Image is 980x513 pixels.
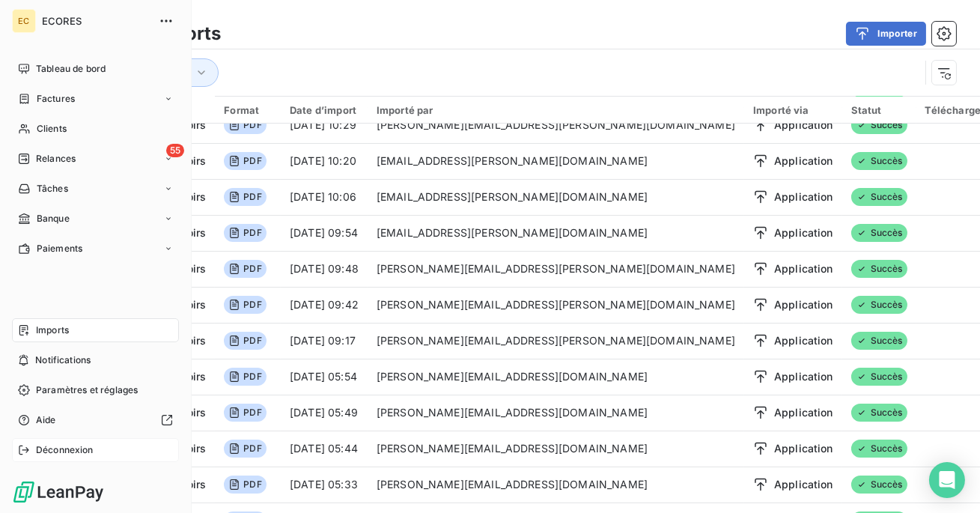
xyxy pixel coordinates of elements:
button: Importer [846,22,926,46]
td: [DATE] 09:17 [281,323,368,359]
span: PDF [224,152,266,170]
span: PDF [224,404,266,422]
span: Relances [36,152,76,166]
span: Succès [851,224,907,242]
span: Application [774,189,833,204]
span: Application [774,118,833,133]
td: [PERSON_NAME][EMAIL_ADDRESS][PERSON_NAME][DOMAIN_NAME] [368,107,744,143]
div: Importé par [377,104,735,116]
span: Succès [851,260,907,278]
td: [PERSON_NAME][EMAIL_ADDRESS][PERSON_NAME][DOMAIN_NAME] [368,287,744,323]
td: [EMAIL_ADDRESS][PERSON_NAME][DOMAIN_NAME] [368,179,744,215]
td: [DATE] 09:48 [281,251,368,287]
span: PDF [224,224,266,242]
span: PDF [224,260,266,278]
td: [DATE] 05:49 [281,395,368,431]
span: Tableau de bord [36,62,106,76]
span: Banque [37,212,70,225]
span: Paiements [37,242,82,255]
a: Aide [12,408,179,432]
td: [EMAIL_ADDRESS][PERSON_NAME][DOMAIN_NAME] [368,143,744,179]
td: [DATE] 05:33 [281,467,368,503]
span: Application [774,441,833,456]
span: PDF [224,296,266,314]
span: Application [774,477,833,492]
span: Application [774,154,833,169]
td: [PERSON_NAME][EMAIL_ADDRESS][DOMAIN_NAME] [368,359,744,395]
span: Notifications [35,353,91,367]
span: Clients [37,122,67,136]
span: Succès [851,440,907,458]
span: Application [774,261,833,276]
td: [DATE] 09:42 [281,287,368,323]
span: Application [774,297,833,312]
span: Succès [851,332,907,350]
span: PDF [224,440,266,458]
td: [DATE] 09:54 [281,215,368,251]
td: [DATE] 05:44 [281,431,368,467]
td: [PERSON_NAME][EMAIL_ADDRESS][DOMAIN_NAME] [368,431,744,467]
td: [DATE] 10:29 [281,107,368,143]
span: Succès [851,296,907,314]
div: Statut [851,104,907,116]
span: PDF [224,368,266,386]
span: Application [774,405,833,420]
span: Succès [851,116,907,134]
span: Imports [36,324,69,337]
span: Succès [851,152,907,170]
td: [DATE] 05:54 [281,359,368,395]
div: Open Intercom Messenger [929,462,965,498]
td: [DATE] 10:06 [281,179,368,215]
td: [DATE] 10:20 [281,143,368,179]
span: Succès [851,476,907,494]
div: Importé via [753,104,833,116]
span: PDF [224,476,266,494]
div: Format [224,104,272,116]
div: EC [12,9,36,33]
span: PDF [224,116,266,134]
span: Succès [851,188,907,206]
span: Application [774,369,833,384]
span: Succès [851,404,907,422]
span: PDF [224,188,266,206]
span: 55 [166,144,184,157]
span: PDF [224,332,266,350]
td: [PERSON_NAME][EMAIL_ADDRESS][DOMAIN_NAME] [368,395,744,431]
span: Tâches [37,182,68,195]
img: Logo LeanPay [12,480,105,504]
span: Succès [851,368,907,386]
span: Application [774,225,833,240]
span: Factures [37,92,75,106]
td: [EMAIL_ADDRESS][PERSON_NAME][DOMAIN_NAME] [368,215,744,251]
td: [PERSON_NAME][EMAIL_ADDRESS][PERSON_NAME][DOMAIN_NAME] [368,251,744,287]
td: [PERSON_NAME][EMAIL_ADDRESS][DOMAIN_NAME] [368,467,744,503]
span: Déconnexion [36,443,94,457]
span: ECORES [42,15,150,27]
span: Paramètres et réglages [36,383,138,397]
div: Date d’import [290,104,359,116]
span: Aide [36,413,56,427]
td: [PERSON_NAME][EMAIL_ADDRESS][PERSON_NAME][DOMAIN_NAME] [368,323,744,359]
span: Application [774,333,833,348]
